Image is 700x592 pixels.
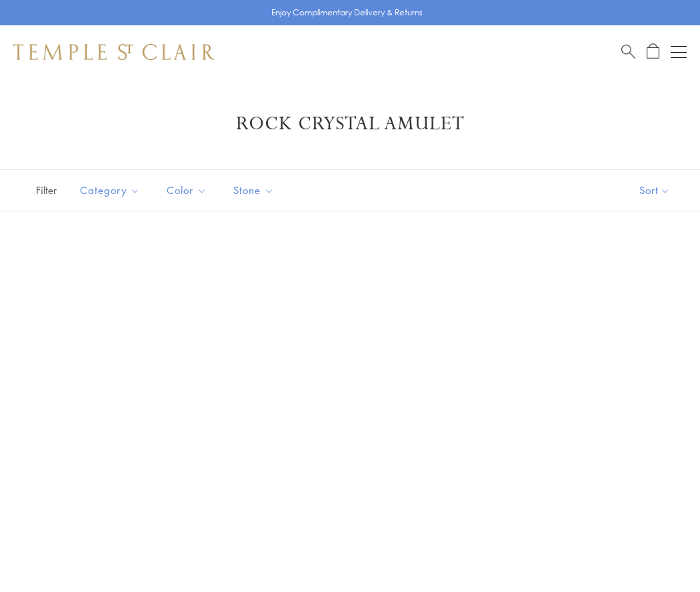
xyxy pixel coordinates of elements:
[227,182,284,199] span: Stone
[271,6,423,19] p: Enjoy Complimentary Delivery & Returns
[33,112,667,136] h1: Rock Crystal Amulet
[647,43,659,60] a: Open Shopping Bag
[157,175,217,205] button: Color
[223,175,284,205] button: Stone
[70,175,150,205] button: Category
[73,182,150,199] span: Category
[160,182,217,199] span: Color
[621,43,635,60] a: Search
[671,44,687,60] button: Open navigation
[609,170,700,211] button: Show sort by
[13,44,215,60] img: Temple St. Clair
